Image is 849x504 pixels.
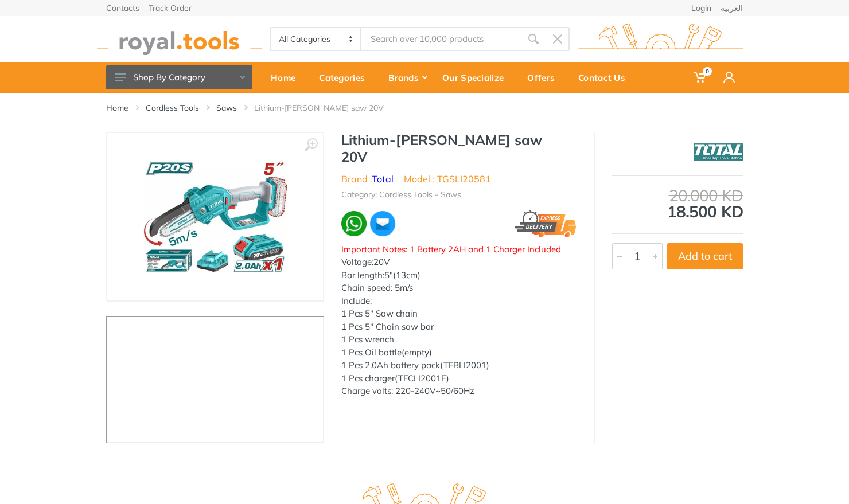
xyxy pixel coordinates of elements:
select: Category [271,28,361,50]
div: 1 Pcs 2.0Ah battery pack(TFBLI2001) [341,359,577,372]
button: Add to cart [667,243,743,269]
div: Charge volts: 220-240V~50/60Hz [341,385,577,398]
div: 1 Pcs charger(TFCLI2001E) [341,372,577,385]
img: wa.webp [341,211,367,236]
a: Total [372,173,394,185]
div: Our Specialize [434,65,519,89]
a: Track Order [149,4,192,12]
img: ma.webp [369,210,396,237]
a: Contact Us [570,62,641,93]
div: 1 Pcs Oil bottle(empty) [341,346,577,360]
span: Important Notes: 1 Battery 2AH and 1 Charger Included [341,244,561,255]
div: Offers [519,65,570,89]
img: royal.tools Logo [97,24,262,55]
div: 1 Pcs 5" Saw chain [341,307,577,321]
a: Cordless Tools [146,102,199,114]
a: Contacts [106,4,139,12]
img: Royal Tools - Lithium-Ion pruner saw 20V [143,144,287,289]
div: 20.000 KD [612,187,743,204]
div: Contact Us [570,65,641,89]
li: Lithium-[PERSON_NAME] saw 20V [254,102,401,114]
li: Model : TGSLI20581 [404,172,491,186]
a: Home [263,62,311,93]
div: Bar length:5"(13cm) [341,269,577,282]
div: Chain speed: 5m/s [341,282,577,295]
div: 1 Pcs 5" Chain saw bar [341,321,577,334]
a: Categories [311,62,380,93]
div: Include: [341,295,577,308]
button: Shop By Category [106,65,252,89]
div: 18.500 KD [612,187,743,220]
h1: Lithium-[PERSON_NAME] saw 20V [341,132,577,165]
a: Saws [216,102,237,114]
a: Home [106,102,128,114]
li: Brand : [341,172,394,186]
img: royal.tools Logo [578,24,743,55]
a: العربية [721,4,743,12]
input: Site search [361,27,521,51]
a: 0 [686,62,715,93]
li: Category: Cordless Tools - Saws [341,189,461,201]
span: 0 [703,67,712,76]
a: Our Specialize [434,62,519,93]
div: Voltage:20V [341,256,577,269]
div: Brands [380,65,434,89]
div: Home [263,65,311,89]
a: Offers [519,62,570,93]
div: Categories [311,65,380,89]
nav: breadcrumb [106,102,743,114]
img: express.png [515,210,577,237]
a: Login [691,4,711,12]
div: 1 Pcs wrench [341,333,577,346]
img: Total [694,138,743,166]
